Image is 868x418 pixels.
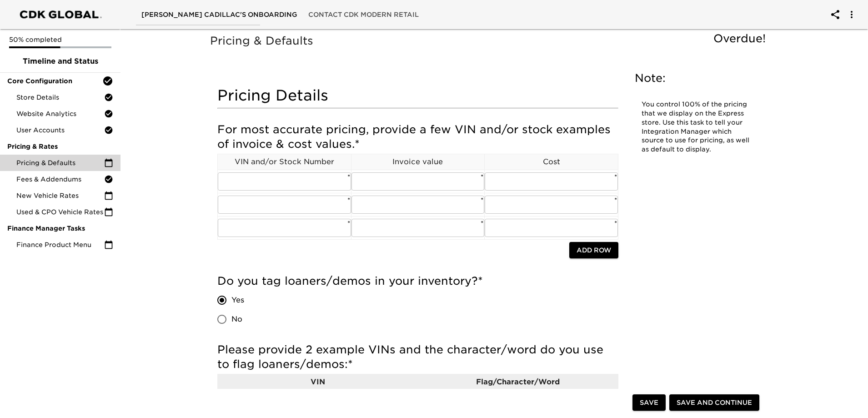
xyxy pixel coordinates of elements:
[16,158,104,167] span: Pricing & Defaults
[824,4,846,25] button: account of current user
[577,245,611,256] span: Add Row
[217,86,618,105] h4: Pricing Details
[642,100,751,154] p: You control 100% of the pricing that we display on the Express store. Use this task to tell your ...
[231,314,242,325] span: No
[16,191,104,200] span: New Vehicle Rates
[669,394,759,411] button: Save and Continue
[308,9,419,20] span: Contact CDK Modern Retail
[16,109,104,118] span: Website Analytics
[16,175,104,184] span: Fees & Addendums
[640,397,658,408] span: Save
[677,397,752,408] span: Save and Continue
[485,156,618,167] p: Cost
[7,224,113,233] span: Finance Manager Tasks
[841,4,863,25] button: account of current user
[16,126,104,135] span: User Accounts
[218,156,351,167] p: VIN and/or Stock Number
[418,377,618,388] p: Flag/Character/Word
[7,56,113,67] span: Timeline and Status
[635,71,758,86] h5: Note:
[217,122,618,151] h5: For most accurate pricing, provide a few VIN and/or stock examples of invoice & cost values.
[9,35,111,44] p: 50% completed
[218,377,418,388] p: VIN
[351,156,485,167] p: Invoice value
[632,394,666,411] button: Save
[7,142,113,151] span: Pricing & Rates
[16,240,104,249] span: Finance Product Menu
[16,93,104,102] span: Store Details
[7,76,102,86] span: Core Configuration
[141,9,297,20] span: [PERSON_NAME] Cadillac's Onboarding
[217,342,618,372] h5: Please provide 2 example VINs and the character/word do you use to flag loaners/demos:
[231,295,244,306] span: Yes
[16,207,104,217] span: Used & CPO Vehicle Rates
[713,32,766,45] span: Overdue!
[210,34,770,48] h5: Pricing & Defaults
[569,242,618,259] button: Add Row
[217,274,618,288] h5: Do you tag loaners/demos in your inventory?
